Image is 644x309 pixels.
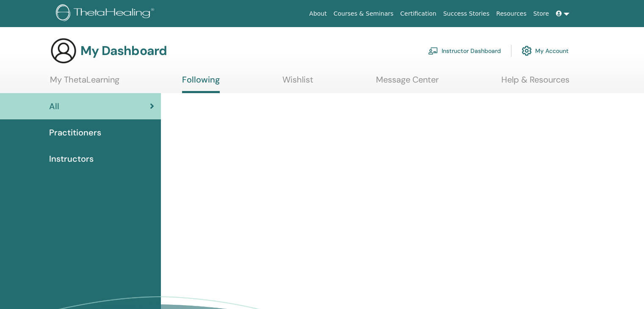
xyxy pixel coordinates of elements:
[440,6,493,22] a: Success Stories
[530,6,553,22] a: Store
[50,37,77,64] img: generic-user-icon.jpg
[376,74,439,91] a: Message Center
[49,152,94,165] span: Instructors
[49,100,59,113] span: All
[330,6,397,22] a: Courses & Seminars
[306,6,330,22] a: About
[50,74,119,91] a: My ThetaLearning
[397,6,439,22] a: Certification
[501,74,569,91] a: Help & Resources
[522,44,532,58] img: cog.svg
[56,4,157,23] img: logo.png
[182,74,220,93] a: Following
[428,41,501,60] a: Instructor Dashboard
[493,6,530,22] a: Resources
[80,43,167,58] h3: My Dashboard
[49,126,101,139] span: Practitioners
[522,41,569,60] a: My Account
[428,47,438,55] img: chalkboard-teacher.svg
[282,74,313,91] a: Wishlist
